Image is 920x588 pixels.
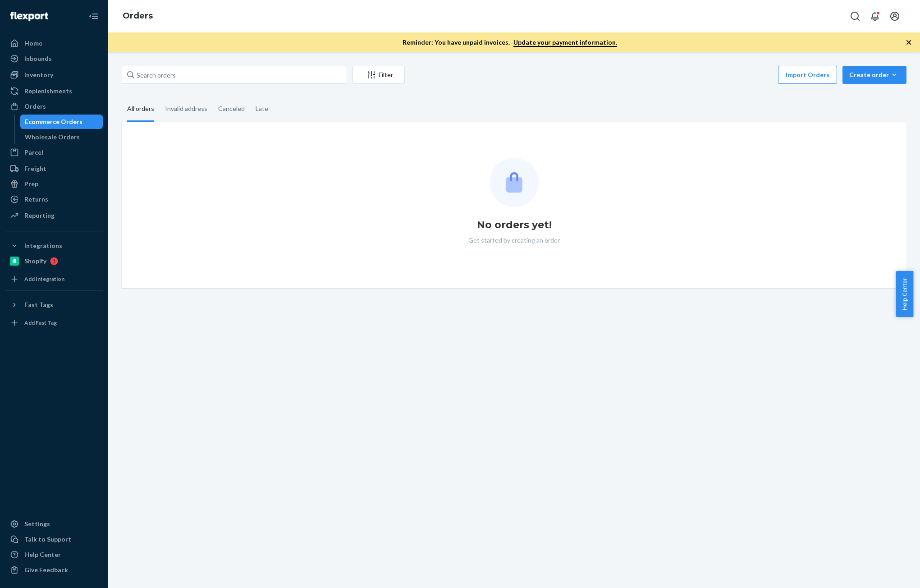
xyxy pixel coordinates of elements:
button: Help Center [896,271,913,317]
a: Wholesale Orders [20,130,103,144]
a: Add Fast Tag [5,316,103,330]
div: Invalid address [165,97,207,120]
a: Help Center [5,547,103,562]
div: Inbounds [24,54,52,63]
div: Canceled [218,97,245,120]
div: Shopify [24,257,46,266]
a: Home [5,36,103,51]
div: Orders [24,102,46,111]
div: Wholesale Orders [25,133,80,142]
a: Freight [5,161,103,176]
div: Fast Tags [24,300,53,309]
div: All orders [127,97,154,122]
button: Open Search Box [846,7,864,25]
a: Talk to Support [5,532,103,547]
div: Give Feedback [24,565,68,574]
button: Import Orders [778,66,837,84]
div: Create order [849,70,900,79]
div: Prep [24,179,38,188]
button: Open account menu [886,7,904,25]
a: Prep [5,177,103,191]
img: Flexport logo [10,12,48,21]
div: Replenishments [24,87,72,96]
div: Settings [24,519,50,528]
div: Help Center [24,550,61,559]
a: Returns [5,192,103,207]
a: Replenishments [5,84,103,98]
button: Open notifications [866,7,884,25]
div: Inventory [24,70,53,79]
div: Ecommerce Orders [25,117,82,126]
div: Returns [24,195,48,204]
a: Settings [5,517,103,531]
button: Integrations [5,239,103,253]
a: Parcel [5,145,103,160]
a: Update your payment information. [513,38,617,47]
div: Talk to Support [24,535,71,544]
div: Integrations [24,241,62,250]
button: Filter [352,66,405,84]
div: Add Integration [24,275,64,283]
a: Shopify [5,254,103,268]
div: Freight [24,164,46,173]
div: Home [24,39,42,48]
button: Create order [842,66,906,84]
img: Empty list [490,158,539,207]
div: Late [256,97,268,120]
div: Add Fast Tag [24,319,57,326]
button: Give Feedback [5,563,103,577]
a: Inbounds [5,51,103,66]
p: Reminder: You have unpaid invoices. [403,38,617,47]
div: Filter [353,70,404,79]
ol: breadcrumbs [115,3,160,29]
a: Reporting [5,208,103,223]
button: Close Navigation [85,7,103,25]
p: Get started by creating an order [468,236,560,245]
a: Add Integration [5,272,103,286]
h1: No orders yet! [477,218,552,232]
div: Parcel [24,148,43,157]
a: Inventory [5,68,103,82]
input: Search orders [122,66,347,84]
a: Orders [123,11,153,21]
a: Ecommerce Orders [20,115,103,129]
button: Fast Tags [5,298,103,312]
div: Reporting [24,211,55,220]
a: Orders [5,99,103,114]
